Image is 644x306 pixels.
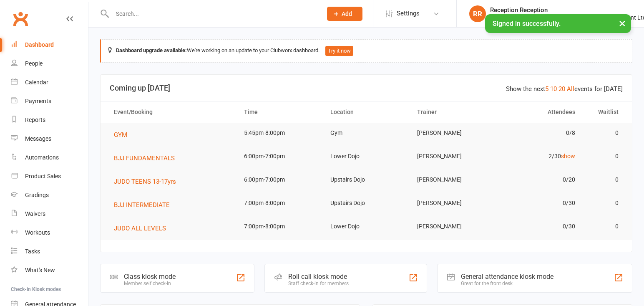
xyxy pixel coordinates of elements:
span: BJJ FUNDAMENTALS [114,154,175,162]
td: 0/8 [496,123,583,143]
span: JUDO TEENS 13-17yrs [114,178,176,185]
td: [PERSON_NAME] [410,217,496,236]
div: Tasks [25,248,40,255]
a: People [11,54,88,73]
div: RR [469,5,486,22]
a: What's New [11,261,88,280]
div: Roll call kiosk mode [288,273,349,281]
td: 5:45pm-8:00pm [236,123,323,143]
button: × [615,14,630,32]
th: Location [323,101,410,123]
span: BJJ INTERMEDIATE [114,201,170,209]
a: Reports [11,111,88,129]
div: Messages [25,135,51,142]
a: Clubworx [10,8,31,29]
a: Messages [11,129,88,148]
th: Event/Booking [106,101,236,123]
td: 0 [583,147,626,166]
button: JUDO TEENS 13-17yrs [114,177,182,187]
input: Search... [110,8,316,20]
button: Try it now [325,46,353,56]
td: [PERSON_NAME] [410,123,496,143]
td: 0 [583,193,626,213]
button: Add [327,7,362,21]
button: BJJ FUNDAMENTALS [114,153,181,163]
td: [PERSON_NAME] [410,170,496,190]
div: Reports [25,116,45,123]
span: GYM [114,131,127,139]
span: JUDO ALL LEVELS [114,225,166,232]
div: Member self check-in [124,281,176,286]
a: 10 [550,85,557,93]
div: What's New [25,267,55,273]
span: Settings [397,4,420,23]
a: Product Sales [11,167,88,186]
a: Payments [11,92,88,111]
td: Lower Dojo [323,147,410,166]
div: Calendar [25,79,48,86]
a: Tasks [11,242,88,261]
div: Payments [25,98,51,104]
a: Waivers [11,205,88,223]
td: 2/30 [496,147,583,166]
div: Product Sales [25,173,61,180]
div: Dashboard [25,41,54,48]
td: [PERSON_NAME] [410,193,496,213]
a: Gradings [11,186,88,205]
td: 7:00pm-8:00pm [236,217,323,236]
span: Add [342,10,352,17]
a: 5 [545,85,548,93]
span: Signed in successfully. [493,20,561,28]
div: Staff check-in for members [288,281,349,286]
a: Calendar [11,73,88,92]
div: Automations [25,154,59,161]
button: GYM [114,130,133,140]
a: Dashboard [11,35,88,54]
a: All [567,85,574,93]
td: 6:00pm-7:00pm [236,147,323,166]
div: Waivers [25,210,45,217]
th: Trainer [410,101,496,123]
div: General attendance kiosk mode [461,273,553,281]
button: JUDO ALL LEVELS [114,223,172,233]
strong: Dashboard upgrade available: [116,47,187,53]
td: Upstairs Dojo [323,193,410,213]
th: Attendees [496,101,583,123]
a: Automations [11,148,88,167]
div: Class kiosk mode [124,273,176,281]
td: 0/20 [496,170,583,190]
button: BJJ INTERMEDIATE [114,200,176,210]
div: Great for the front desk [461,281,553,286]
th: Time [236,101,323,123]
th: Waitlist [583,101,626,123]
div: Show the next events for [DATE] [506,84,623,94]
td: 7:00pm-8:00pm [236,193,323,213]
div: Gradings [25,192,49,198]
td: Lower Dojo [323,217,410,236]
td: [PERSON_NAME] [410,147,496,166]
td: Gym [323,123,410,143]
div: We're working on an update to your Clubworx dashboard. [100,39,632,63]
td: 0 [583,123,626,143]
div: Workouts [25,229,50,236]
td: Upstairs Dojo [323,170,410,190]
td: 0 [583,217,626,236]
a: Workouts [11,223,88,242]
td: 0/30 [496,217,583,236]
a: show [561,153,575,159]
td: 6:00pm-7:00pm [236,170,323,190]
td: 0/30 [496,193,583,213]
div: People [25,60,43,67]
td: 0 [583,170,626,190]
h3: Coming up [DATE] [110,84,623,92]
a: 20 [558,85,565,93]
